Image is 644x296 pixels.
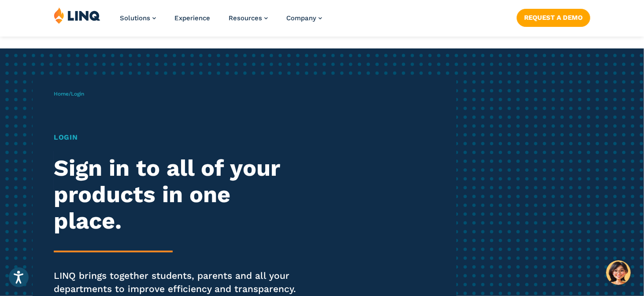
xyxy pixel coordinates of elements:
[120,7,322,36] nav: Primary Navigation
[229,14,268,22] a: Resources
[54,269,302,296] p: LINQ brings together students, parents and all your departments to improve efficiency and transpa...
[606,260,631,285] button: Hello, have a question? Let’s chat.
[54,7,100,24] img: LINQ | K‑12 Software
[286,14,316,22] span: Company
[54,132,302,143] h1: Login
[54,91,84,97] span: /
[120,14,150,22] span: Solutions
[54,91,69,97] a: Home
[517,9,590,26] a: Request a Demo
[517,7,590,26] nav: Button Navigation
[54,155,302,234] h2: Sign in to all of your products in one place.
[120,14,156,22] a: Solutions
[174,14,210,22] a: Experience
[229,14,262,22] span: Resources
[286,14,322,22] a: Company
[71,91,84,97] span: Login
